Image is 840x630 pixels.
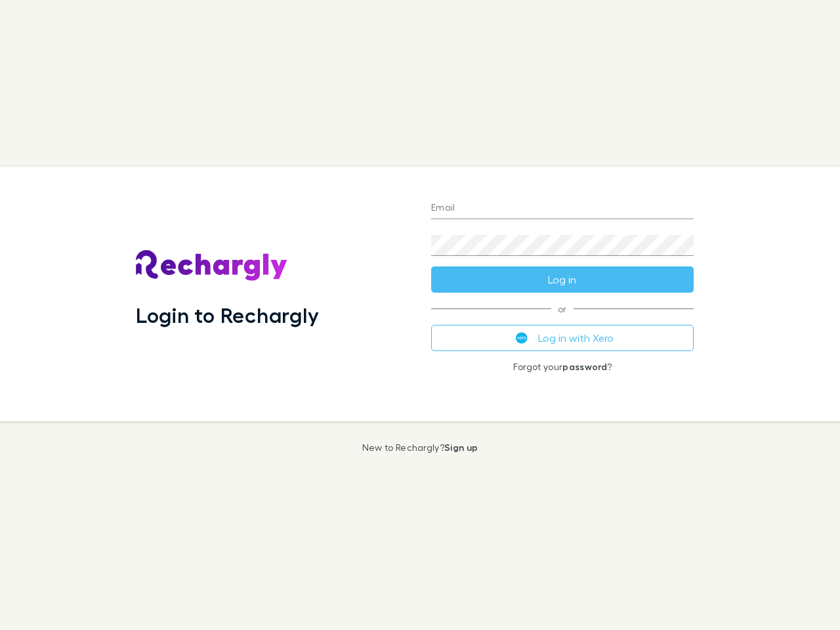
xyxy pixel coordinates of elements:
img: Xero's logo [516,332,528,344]
p: Forgot your ? [431,362,694,372]
h1: Login to Rechargly [136,303,319,327]
button: Log in [431,266,694,293]
img: Rechargly's Logo [136,250,288,282]
a: password [562,361,607,372]
button: Log in with Xero [431,325,694,351]
p: New to Rechargly? [362,442,478,453]
a: Sign up [444,442,478,453]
